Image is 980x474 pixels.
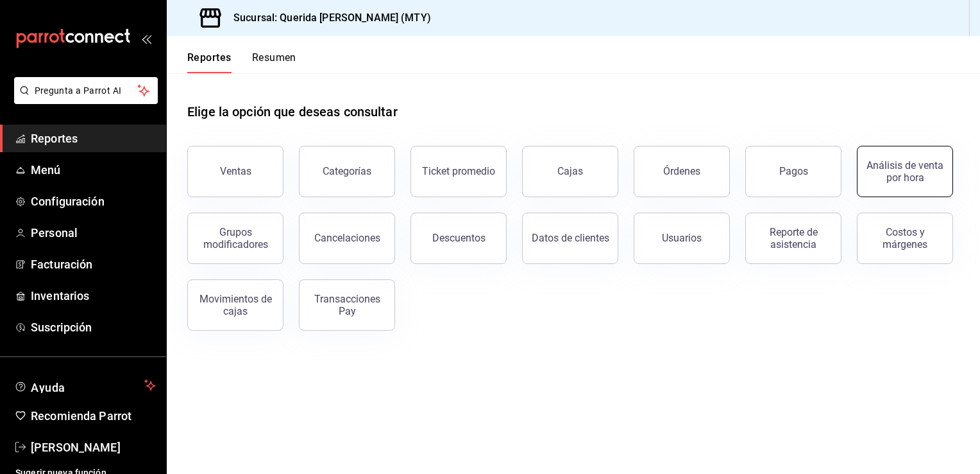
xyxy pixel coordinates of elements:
[323,165,371,177] div: Categorías
[31,378,139,393] span: Ayuda
[187,279,283,331] button: Movimientos de cajas
[663,165,700,177] div: Órdenes
[662,232,702,244] div: Usuarios
[314,232,380,244] div: Cancelaciones
[31,130,156,147] span: Reportes
[410,146,507,197] button: Ticket promedio
[187,213,283,264] button: Grupos modificadores
[754,226,833,250] div: Reporte de asistencia
[779,165,808,177] div: Pagos
[187,102,398,121] h1: Elige la opción que deseas consultar
[634,146,730,197] button: Órdenes
[410,213,507,264] button: Descuentos
[196,293,275,317] div: Movimientos de cajas
[299,213,395,264] button: Cancelaciones
[865,159,945,184] div: Análisis de venta por hora
[220,165,251,177] div: Ventas
[634,213,730,264] button: Usuarios
[9,93,158,107] a: Pregunta a Parrot AI
[522,146,618,197] button: Cajas
[187,51,296,73] div: navigation tabs
[14,77,158,104] button: Pregunta a Parrot AI
[141,33,151,44] button: open_drawer_menu
[252,51,296,73] button: Resumen
[532,232,609,244] div: Datos de clientes
[857,146,953,197] button: Análisis de venta por hora
[299,279,395,331] button: Transacciones Pay
[196,226,275,250] div: Grupos modificadores
[31,193,156,210] span: Configuración
[31,407,156,425] span: Recomienda Parrot
[35,84,138,98] span: Pregunta a Parrot AI
[745,146,841,197] button: Pagos
[522,213,618,264] button: Datos de clientes
[299,146,395,197] button: Categorías
[31,287,156,304] span: Inventarios
[31,319,156,336] span: Suscripción
[745,213,841,264] button: Reporte de asistencia
[31,161,156,179] span: Menú
[432,232,486,244] div: Descuentos
[857,213,953,264] button: Costos y márgenes
[865,226,945,250] div: Costos y márgenes
[187,146,283,197] button: Ventas
[31,256,156,273] span: Facturación
[187,51,232,73] button: Reportes
[223,10,431,26] h3: Sucursal: Querida [PERSON_NAME] (MTY)
[557,165,583,177] div: Cajas
[31,224,156,241] span: Personal
[31,439,156,456] span: [PERSON_NAME]
[307,293,387,317] div: Transacciones Pay
[422,165,495,177] div: Ticket promedio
